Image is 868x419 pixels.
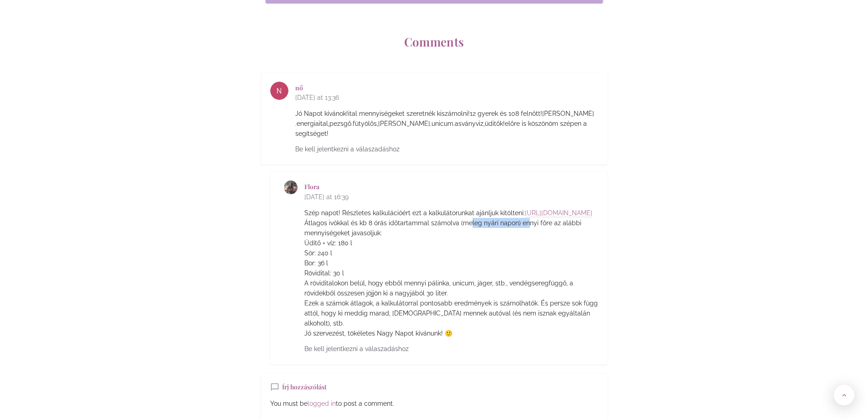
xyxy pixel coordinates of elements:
p: Szép napot! Részletes kalkulációért ezt a kalkulátorunkat ajánljuk kitölteni: Átlagos ivókkal és ... [304,208,598,338]
h2: Comments [175,35,694,50]
a: [URL][DOMAIN_NAME] [525,209,592,217]
a: Be kell jelentkezni a válaszadáshoz [295,143,406,155]
p: You must be to post a comment. [270,398,598,409]
a: nő [295,83,303,92]
a: Be kell jelentkezni a válaszadáshoz [304,343,416,355]
span: [DATE] at 13:36 [295,92,598,104]
a: logged in [308,400,336,407]
p: Jó Napot kívánok!ital mennyiségeket szeretnék kiszámolni!12 gyerek és 108 felnőtt![PERSON_NAME] .... [295,109,598,139]
a: Flora [304,182,319,191]
h5: Írj hozzászólást [282,383,327,392]
span: [DATE] at 16:39 [304,191,598,203]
